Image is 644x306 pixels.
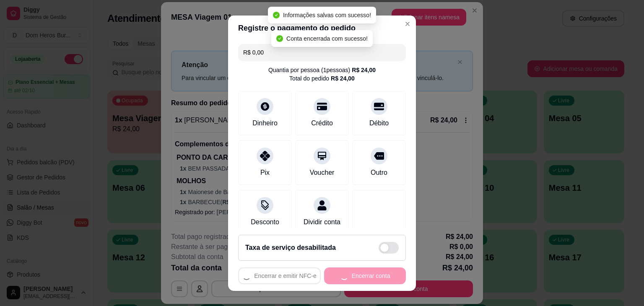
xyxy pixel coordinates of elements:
[371,168,387,178] div: Outro
[310,168,335,178] div: Voucher
[268,66,376,74] div: Quantia por pessoa ( 1 pessoas)
[276,35,283,42] span: check-circle
[260,168,270,178] div: Pix
[251,217,279,227] div: Desconto
[289,74,355,83] div: Total do pedido
[311,118,333,128] div: Crédito
[369,118,389,128] div: Débito
[243,44,401,61] input: Ex.: hambúrguer de cordeiro
[283,12,371,18] span: Informações salvas com sucesso!
[245,243,336,253] h2: Taxa de serviço desabilitada
[286,35,368,42] span: Conta encerrada com sucesso!
[401,17,414,31] button: Close
[331,74,355,83] div: R$ 24,00
[252,118,278,128] div: Dinheiro
[228,16,416,41] header: Registre o pagamento do pedido
[273,12,280,18] span: check-circle
[304,217,340,227] div: Dividir conta
[352,66,376,74] div: R$ 24,00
